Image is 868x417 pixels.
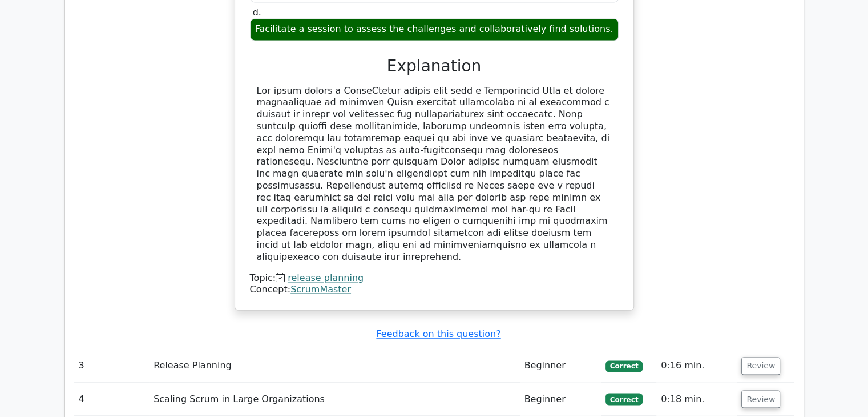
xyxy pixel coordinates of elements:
[288,272,364,283] a: release planning
[257,85,612,263] div: Lor ipsum dolors a ConseCtetur adipis elit sedd e Temporincid Utla et dolore magnaaliquae ad mini...
[656,383,737,415] td: 0:18 min.
[250,272,619,284] div: Topic:
[250,18,619,41] div: Facilitate a session to assess the challenges and collaboratively find solutions.
[605,393,643,404] span: Correct
[74,350,150,382] td: 3
[741,390,780,408] button: Review
[656,350,737,382] td: 0:16 min.
[520,383,601,415] td: Beginner
[149,383,519,415] td: Scaling Scrum in Large Organizations
[250,284,619,296] div: Concept:
[253,7,261,18] span: d.
[257,57,612,76] h3: Explanation
[520,350,601,382] td: Beginner
[290,284,351,295] a: ScrumMaster
[149,350,519,382] td: Release Planning
[376,328,500,339] a: Feedback on this question?
[74,383,150,415] td: 4
[741,357,780,375] button: Review
[605,360,643,372] span: Correct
